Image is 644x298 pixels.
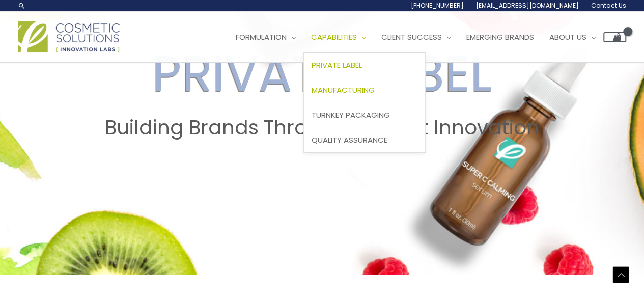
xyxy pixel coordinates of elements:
span: [EMAIL_ADDRESS][DOMAIN_NAME] [476,1,579,10]
a: Manufacturing [304,78,425,103]
nav: Site Navigation [220,22,626,52]
span: Quality Assurance [312,134,387,145]
a: Emerging Brands [459,22,542,52]
img: Cosmetic Solutions Logo [18,21,120,52]
a: Quality Assurance [304,127,425,152]
a: Formulation [228,22,303,52]
span: Client Success [381,32,442,42]
span: Manufacturing [312,85,375,95]
span: Capabilities [311,32,357,42]
span: Formulation [236,32,287,42]
a: View Shopping Cart, empty [603,32,626,42]
span: Private Label [312,60,362,70]
a: Client Success [374,22,459,52]
span: About Us [549,32,586,42]
h2: PRIVATE LABEL [10,44,634,104]
span: Contact Us [591,1,626,10]
span: [PHONE_NUMBER] [411,1,464,10]
span: Turnkey Packaging [312,110,390,120]
a: Capabilities [303,22,374,52]
span: Emerging Brands [466,32,534,42]
a: Search icon link [18,2,26,10]
a: About Us [542,22,603,52]
h2: Building Brands Through Product Innovation [10,116,634,140]
a: Turnkey Packaging [304,102,425,127]
a: Private Label [304,53,425,78]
